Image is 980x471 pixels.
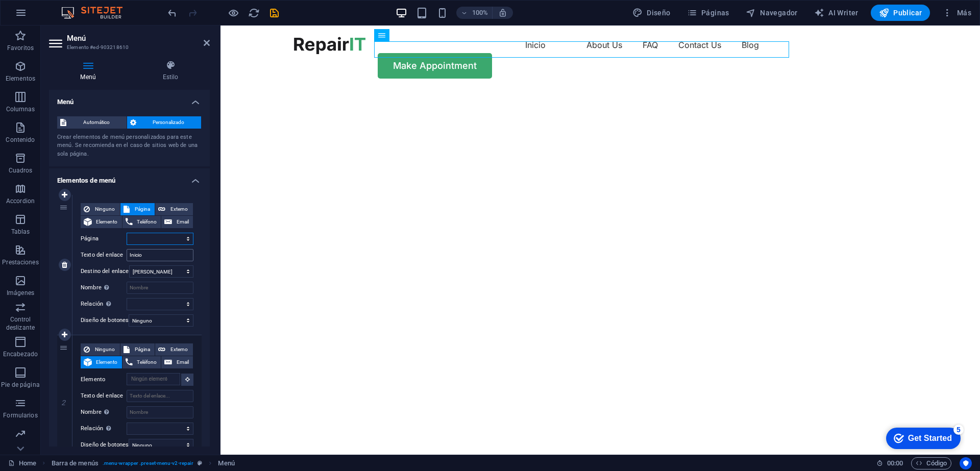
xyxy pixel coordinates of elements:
[81,390,127,402] label: Texto del enlace
[814,8,859,18] span: AI Writer
[136,216,158,228] span: Teléfono
[810,5,863,21] button: AI Writer
[218,457,234,469] span: Haz clic para seleccionar y doble clic para editar
[122,216,161,228] button: Teléfono
[155,343,193,356] button: Externo
[916,457,947,469] span: Código
[628,5,675,21] div: Diseño (Ctrl+Alt+Y)
[139,116,199,129] span: Personalizado
[746,8,798,18] span: Navegador
[56,399,71,407] em: 2
[57,133,202,159] div: Crear elementos de menú personalizados para este menú. Se recomienda en el caso de sitios web de ...
[632,8,671,18] span: Diseño
[168,343,190,356] span: Externo
[76,2,86,12] div: 5
[122,356,161,368] button: Teléfono
[103,457,193,469] span: . menu-wrapper .preset-menu-v2-repair
[6,136,35,144] p: Contenido
[456,7,493,19] button: 100%
[67,43,189,52] h3: Elemento #ed-903218610
[268,7,280,19] i: Guardar (Ctrl+S)
[166,7,178,19] i: Deshacer: Cambiar elementos de menú (Ctrl+Z)
[127,373,180,385] input: Ningún elemento seleccionado
[136,356,158,368] span: Teléfono
[81,265,129,278] label: Destino del enlace
[81,233,127,245] label: Página
[127,116,202,129] button: Personalizado
[81,249,127,261] label: Texto del enlace
[7,289,34,297] p: Imágenes
[3,350,38,358] p: Encabezado
[81,282,127,294] label: Nombre
[95,356,119,368] span: Elemento
[95,216,119,228] span: Elemento
[49,168,210,187] h4: Elementos de menú
[942,8,971,18] span: Más
[871,5,930,21] button: Publicar
[876,457,903,469] h6: Tiempo de la sesión
[960,457,972,469] button: Usercentrics
[248,7,260,19] button: reload
[11,228,30,236] p: Tablas
[6,105,35,113] p: Columnas
[938,5,975,21] button: Más
[6,75,35,83] p: Elementos
[498,8,507,17] i: Al redimensionar, ajustar el nivel de zoom automáticamente para ajustarse al dispositivo elegido.
[2,258,38,266] p: Prestaciones
[131,60,210,82] h4: Estilo
[7,44,34,52] p: Favoritos
[69,116,124,129] span: Automático
[8,5,83,27] div: Get Started 5 items remaining, 0% complete
[81,356,122,368] button: Elemento
[687,8,729,18] span: Páginas
[6,197,35,205] p: Accordion
[81,343,120,356] button: Ninguno
[911,457,951,469] button: Código
[59,7,135,19] img: Editor Logo
[879,8,922,18] span: Publicar
[155,203,193,215] button: Externo
[81,423,127,435] label: Relación
[30,11,74,20] div: Get Started
[57,116,127,129] button: Automático
[161,356,193,368] button: Email
[175,356,190,368] span: Email
[120,203,155,215] button: Página
[133,343,152,356] span: Página
[81,406,127,418] label: Nombre
[127,390,193,402] input: Texto del enlace...
[81,374,127,386] label: Elemento
[894,459,896,467] span: :
[49,60,131,82] h4: Menú
[81,216,122,228] button: Elemento
[683,5,733,21] button: Páginas
[127,406,193,418] input: Nombre
[161,216,193,228] button: Email
[166,7,178,19] button: undo
[628,5,675,21] button: Diseño
[52,457,99,469] span: Haz clic para seleccionar y doble clic para editar
[49,90,210,108] h4: Menú
[93,343,117,356] span: Ninguno
[81,439,129,451] label: Diseño de botones
[168,203,190,215] span: Externo
[8,457,36,469] a: Haz clic para cancelar la selección y doble clic para abrir páginas
[268,7,280,19] button: save
[472,7,488,19] h6: 100%
[127,282,193,294] input: Nombre
[52,457,235,469] nav: breadcrumb
[127,249,193,261] input: Texto del enlace...
[81,298,127,310] label: Relación
[3,411,37,419] p: Formularios
[742,5,802,21] button: Navegador
[9,166,33,175] p: Cuadros
[67,34,210,43] h2: Menú
[93,203,117,215] span: Ninguno
[198,460,202,466] i: Este elemento es un preajuste personalizable
[1,381,39,389] p: Pie de página
[81,203,120,215] button: Ninguno
[133,203,152,215] span: Página
[175,216,190,228] span: Email
[81,314,129,327] label: Diseño de botones
[120,343,155,356] button: Página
